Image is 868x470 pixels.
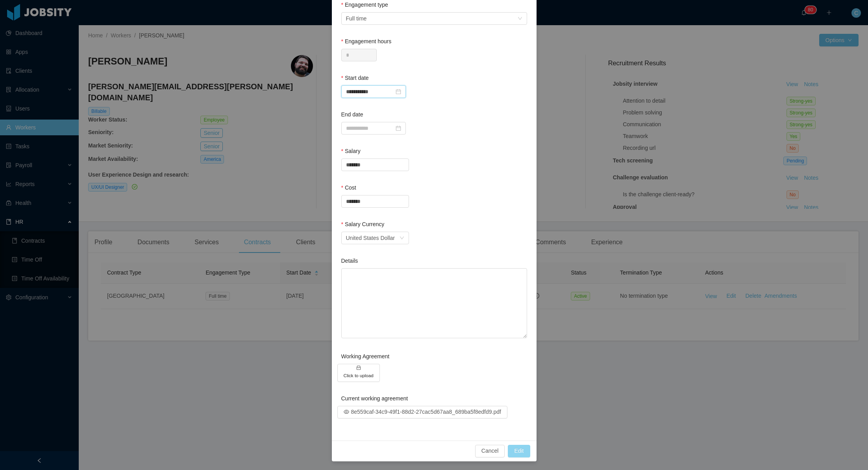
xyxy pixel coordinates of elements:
label: Engagement hours [341,38,392,44]
label: Start date [341,75,369,81]
label: Salary Currency [341,221,385,227]
i: icon: down [518,16,522,22]
span: icon: inboxClick to upload [337,372,382,378]
button: Cancel [475,445,505,457]
input: Cost [342,195,409,207]
input: Salary [342,159,409,171]
i: icon: calendar [396,125,401,131]
button: icon: inboxClick to upload [337,364,380,382]
i: icon: down [400,236,404,241]
label: End date [341,111,363,118]
label: Working Agreement [341,353,390,359]
label: Salary [341,148,361,154]
button: icon: eye-o8e559caf-34c9-49f1-88d2-27cac5d67aa8_689ba5f8edfd9.pdf [337,406,507,418]
label: Cost [341,184,356,191]
textarea: Details [341,268,527,338]
a: 8e559caf-34c9-49f1-88d2-27cac5d67aa8_689ba5f8edfd9.pdf [351,408,501,416]
i: icon: calendar [396,89,401,94]
div: United States Dollar [346,232,395,244]
label: Current working agreement [341,395,408,402]
h5: Click to upload [344,372,374,379]
label: Details [341,258,358,264]
input: Engagement hours [342,49,376,61]
button: Edit [508,445,530,457]
div: Full time [346,13,367,24]
label: Engagement type [341,2,388,8]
